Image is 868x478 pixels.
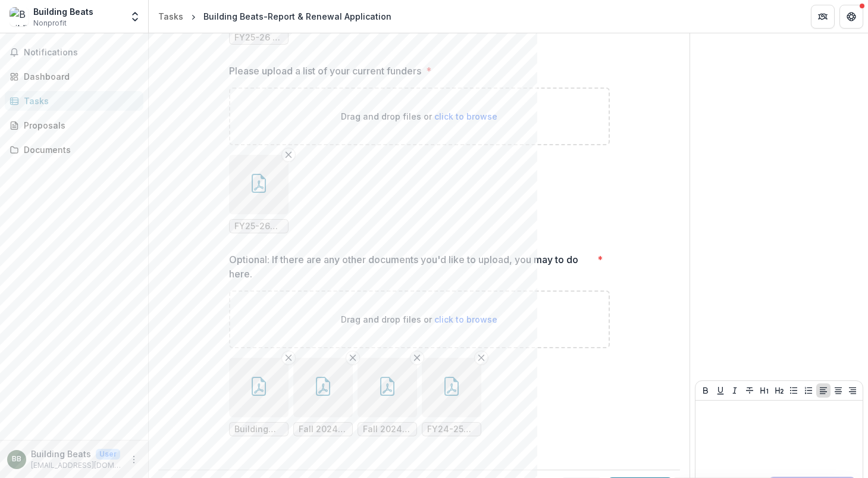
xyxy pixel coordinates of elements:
[229,252,593,281] p: Optional: If there are any other documents you'd like to upload, you may to do here.
[5,91,143,111] a: Tasks
[358,358,417,436] div: Remove FileFall 2024 Building Beats Frequency Society Outline.pdf
[24,70,134,83] div: Dashboard
[5,140,143,160] a: Documents
[422,358,481,436] div: Remove FileFY24-25 Building Beats bbLeaders Photos.pdf
[127,5,143,29] button: Open entity switcher
[410,351,424,365] button: Remove File
[772,383,786,398] button: Heading 2
[234,33,283,43] span: FY25-26 - Building Beats Organization Budget_Ichigo Foundation Report.pdf
[203,10,391,23] div: Building Beats-Report & Renewal Application
[24,119,134,132] div: Proposals
[698,383,713,398] button: Bold
[229,155,289,233] div: Remove FileFY25-26 List of current Building Beats Funders.pdf
[786,383,801,398] button: Bullet List
[831,383,845,398] button: Align Center
[234,424,283,435] span: Building Beats_Beatport Article_Empowering NYC youth through DJing, music production and mentorsh...
[24,143,134,156] div: Documents
[5,43,143,62] button: Notifications
[229,358,289,436] div: Remove FileBuilding Beats_Beatport Article_Empowering NYC youth through DJing, music production a...
[281,148,296,162] button: Remove File
[341,110,497,123] p: Drag and drop files or
[757,383,772,398] button: Heading 1
[158,10,183,23] div: Tasks
[845,383,860,398] button: Align Right
[341,313,497,326] p: Drag and drop files or
[33,5,93,18] div: Building Beats
[299,424,347,435] span: Fall 2024 Building Beats Creative Pathways Outline.pdf
[816,383,831,398] button: Align Left
[33,18,67,29] span: Nonprofit
[24,48,139,58] span: Notifications
[31,460,122,471] p: [EMAIL_ADDRESS][DOMAIN_NAME]
[427,424,476,435] span: FY24-25 Building Beats bbLeaders Photos.pdf
[363,424,412,435] span: Fall 2024 Building Beats Frequency Society Outline.pdf
[728,383,742,398] button: Italicize
[346,351,360,365] button: Remove File
[153,8,188,25] a: Tasks
[127,452,141,467] button: More
[12,455,21,463] div: Building Beats
[811,5,835,29] button: Partners
[31,448,91,460] p: Building Beats
[742,383,757,398] button: Strike
[713,383,728,398] button: Underline
[434,111,497,121] span: click to browse
[801,383,816,398] button: Ordered List
[293,358,353,436] div: Remove FileFall 2024 Building Beats Creative Pathways Outline.pdf
[839,5,863,29] button: Get Help
[229,64,421,78] p: Please upload a list of your current funders
[10,7,29,26] img: Building Beats
[281,351,296,365] button: Remove File
[234,221,283,232] span: FY25-26 List of current Building Beats Funders.pdf
[24,95,134,107] div: Tasks
[96,449,120,460] p: User
[153,8,396,25] nav: breadcrumb
[434,314,497,324] span: click to browse
[5,115,143,135] a: Proposals
[5,67,143,86] a: Dashboard
[474,351,488,365] button: Remove File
